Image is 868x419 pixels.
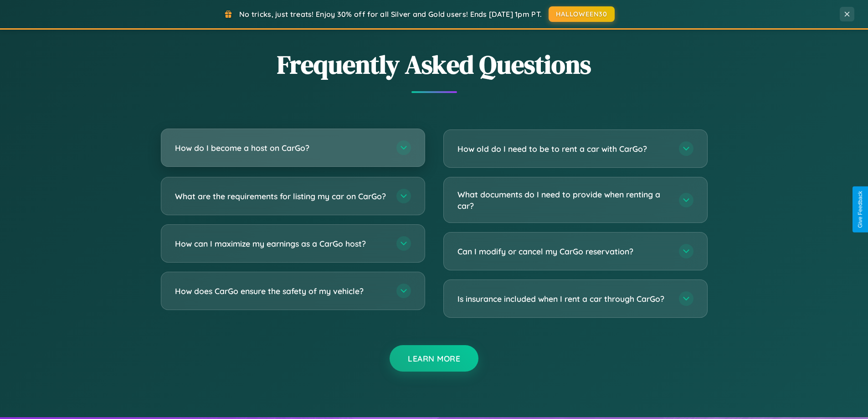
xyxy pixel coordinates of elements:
button: Learn More [390,345,478,372]
span: No tricks, just treats! Enjoy 30% off for all Silver and Gold users! Ends [DATE] 1pm PT. [239,10,542,19]
h3: How does CarGo ensure the safety of my vehicle? [175,285,387,297]
h3: Is insurance included when I rent a car through CarGo? [457,293,670,305]
div: Give Feedback [857,191,863,228]
h3: How old do I need to be to rent a car with CarGo? [457,143,670,155]
h3: How can I maximize my earnings as a CarGo host? [175,238,387,249]
h2: Frequently Asked Questions [161,47,708,82]
button: HALLOWEEN30 [549,6,615,22]
h3: Can I modify or cancel my CarGo reservation? [457,246,670,257]
h3: How do I become a host on CarGo? [175,142,387,154]
h3: What are the requirements for listing my car on CarGo? [175,191,387,202]
h3: What documents do I need to provide when renting a car? [457,189,670,211]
